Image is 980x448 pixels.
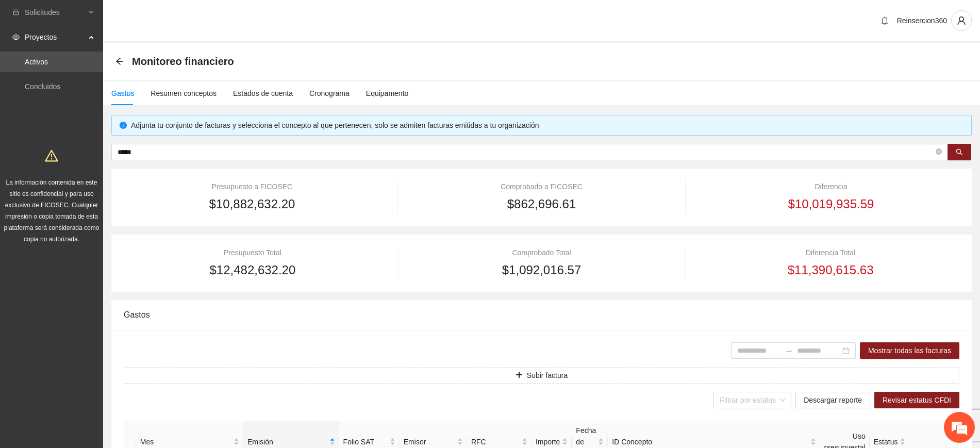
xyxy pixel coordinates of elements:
[131,120,964,131] div: Adjunta tu conjunto de facturas y selecciona el concepto al que pertenecen, solo se admiten factu...
[366,88,409,99] div: Equipamento
[527,370,568,381] span: Subir factura
[952,16,971,25] span: user
[140,436,231,447] span: Mes
[788,194,874,214] span: $10,019,935.59
[874,392,959,408] button: Revisar estatus CFDI
[132,53,234,70] span: Monitoreo financiero
[124,367,959,384] button: plusSubir factura
[536,436,560,447] span: Importe
[124,181,380,192] div: Presupuesto a FICOSEC
[874,436,898,447] span: Estatus
[25,58,48,66] a: Activos
[785,346,793,355] span: to
[12,9,20,16] span: inbox
[416,247,667,258] div: Comprobado Total
[343,436,388,447] span: Folio SAT
[788,260,874,280] span: $11,390,615.63
[702,247,959,258] div: Diferencia Total
[936,148,942,155] span: close-circle
[785,346,793,355] span: swap-right
[804,394,862,406] span: Descargar reporte
[233,88,293,99] div: Estados de cuenta
[115,57,124,66] div: Back
[124,247,381,258] div: Presupuesto Total
[703,181,959,192] div: Diferencia
[4,179,99,243] span: La información contenida en este sitio es confidencial y para uso exclusivo de FICOSEC. Cualquier...
[309,88,350,99] div: Cronograma
[209,194,295,214] span: $10,882,632.20
[516,371,523,379] span: plus
[868,345,951,356] span: Mostrar todas las facturas
[209,260,295,280] span: $12,482,632.20
[951,10,972,31] button: user
[795,392,870,408] button: Descargar reporte
[502,260,581,280] span: $1,092,016.57
[877,16,892,25] span: bell
[883,394,951,406] span: Revisar estatus CFDI
[956,148,963,157] span: search
[860,342,959,359] button: Mostrar todas las facturas
[948,144,971,160] button: search
[151,88,217,99] div: Resumen conceptos
[25,27,86,47] span: Proyectos
[45,149,58,162] span: warning
[612,436,808,447] span: ID Concepto
[25,82,60,91] a: Concluidos
[12,34,20,41] span: eye
[936,147,942,157] span: close-circle
[120,122,127,129] span: info-circle
[507,194,576,214] span: $862,696.61
[404,436,455,447] span: Emisor
[111,88,134,99] div: Gastos
[897,16,947,25] span: Reinsercion360
[25,2,86,23] span: Solicitudes
[471,436,520,447] span: RFC
[124,300,959,329] div: Gastos
[247,436,327,447] span: Emisión
[416,181,668,192] div: Comprobado a FICOSEC
[876,12,893,29] button: bell
[115,57,124,65] span: arrow-left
